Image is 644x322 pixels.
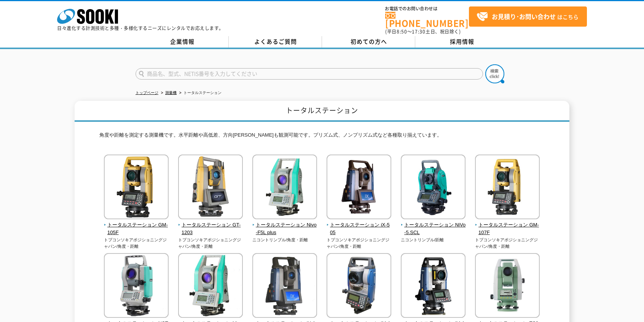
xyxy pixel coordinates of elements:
img: トータルステーション NST-505C [104,253,169,320]
img: トータルステーション GM-105F [104,155,169,221]
img: トータルステーション NiVo-5.SCL [401,155,465,221]
p: トプコンソキアポジショニングジャパン/角度・距離 [104,237,169,249]
span: 8:50 [397,28,407,35]
p: 角度や距離を測定する測量機です。水平距離や高低差、方向[PERSON_NAME]も観測可能です。プリズム式、ノンプリズム式など各種取り揃えています。 [99,131,545,143]
span: トータルステーション GM-107F [475,221,540,237]
li: トータルステーション [178,89,222,97]
span: 初めての方へ [351,37,387,46]
a: [PHONE_NUMBER] [385,12,469,27]
span: トータルステーション NiVo-5.SCL [401,221,466,237]
a: トータルステーション GM-107F [475,214,540,237]
img: トータルステーション Nivo-F5L plus [252,155,317,221]
p: トプコンソキアポジショニングジャパン/角度・距離 [327,237,392,249]
span: お電話でのお問い合わせは [385,6,469,11]
img: トータルステーション TS02※取扱終了 [475,253,540,320]
a: トータルステーション GT-1203 [178,214,243,237]
span: トータルステーション iX-505 [327,221,392,237]
span: トータルステーション Nivo-F5L plus [252,221,317,237]
img: トータルステーション iX-505 [327,155,391,221]
a: トータルステーション GM-105F [104,214,169,237]
p: トプコンソキアポジショニングジャパン/角度・距離 [475,237,540,249]
span: はこちら [477,11,579,22]
h1: トータルステーション [75,101,569,122]
a: トータルステーション Nivo-F5L plus [252,214,317,237]
img: トータルステーション iM-107F [401,253,465,320]
p: トプコンソキアポジショニングジャパン/角度・距離 [178,237,243,249]
strong: お見積り･お問い合わせ [492,12,556,21]
span: トータルステーション GT-1203 [178,221,243,237]
img: トータルステーション GM-107F [475,155,540,221]
p: ニコントリンブル/角度・距離 [252,237,317,243]
p: ニコントリンブル/距離 [401,237,466,243]
img: トータルステーション iM-105F [327,253,391,320]
p: 日々進化する計測技術と多種・多様化するニーズにレンタルでお応えします。 [57,26,224,30]
a: 初めての方へ [322,36,415,48]
a: お見積り･お問い合わせはこちら [469,6,587,27]
a: 採用情報 [415,36,509,48]
a: トップページ [135,91,158,95]
a: 測量機 [165,91,177,95]
img: トータルステーション iX-1005 [252,253,317,320]
a: トータルステーション NiVo-5.SCL [401,214,466,237]
a: 企業情報 [135,36,229,48]
img: トータルステーション GT-1203 [178,155,243,221]
img: トータルステーション Nivo-F5L [178,253,243,320]
span: 17:30 [412,28,426,35]
img: btn_search.png [485,64,504,83]
input: 商品名、型式、NETIS番号を入力してください [135,68,483,80]
span: トータルステーション GM-105F [104,221,169,237]
span: (平日 ～ 土日、祝日除く) [385,28,461,35]
a: よくあるご質問 [229,36,322,48]
a: トータルステーション iX-505 [327,214,392,237]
